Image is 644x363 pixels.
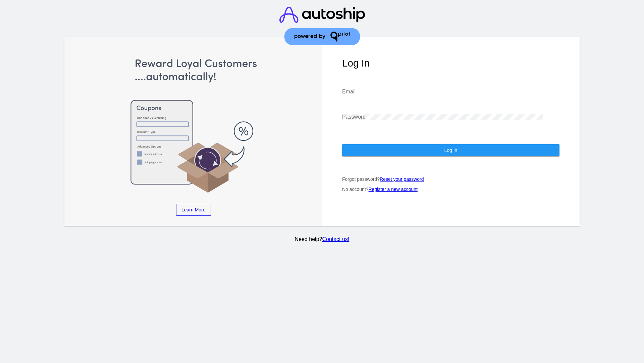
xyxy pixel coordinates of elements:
[342,176,559,182] p: Forgot password?
[176,204,211,216] a: Learn More
[342,144,559,156] button: Log In
[322,236,349,242] a: Contact us!
[342,89,543,95] input: Email
[85,57,302,194] img: Apply Coupons Automatically to Scheduled Orders with QPilot
[369,187,418,192] a: Register a new account
[181,207,206,212] span: Learn More
[380,176,424,182] a: Reset your password
[444,148,457,153] span: Log In
[63,236,581,242] p: Need help?
[342,187,559,192] p: No account?
[342,57,559,69] h1: Log In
